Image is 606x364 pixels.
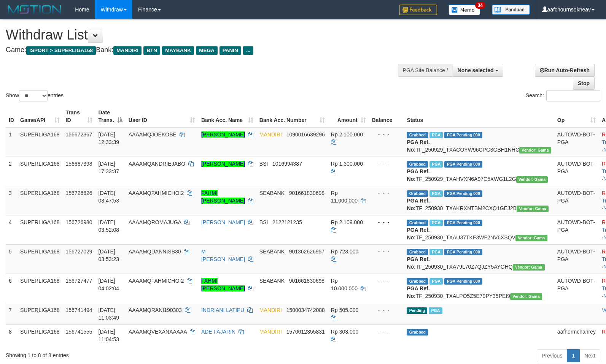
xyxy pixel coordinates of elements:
a: Previous [537,349,567,362]
span: 156741555 [66,329,92,335]
div: - - - [372,189,401,197]
td: TF_250930_TXAKRXNTBM2CXQ1GEJ2B [404,186,554,215]
span: [DATE] 11:03:49 [99,307,119,321]
span: 156727029 [66,248,92,255]
b: PGA Ref. No: [407,139,429,153]
td: SUPERLIGA168 [17,324,63,346]
td: AUTOWD-BOT-PGA [554,215,599,244]
span: [DATE] 03:52:08 [99,219,119,233]
span: Copy 901661830698 to clipboard [289,190,324,196]
span: Rp 723.000 [331,248,358,255]
th: Trans ID: activate to sort column ascending [63,106,95,127]
span: SEABANK [259,278,285,284]
span: Marked by aafandaneth [429,190,443,197]
img: Button%20Memo.svg [449,5,480,15]
span: Vendor URL: https://trx31.1velocity.biz [517,206,549,212]
span: Grabbed [407,329,428,336]
span: PGA Pending [444,190,482,197]
td: SUPERLIGA168 [17,127,63,157]
td: TF_250930_TXA79L70Z7QJZY5AYGHQ [404,244,554,274]
span: Rp 2.109.000 [331,219,363,225]
span: AAAAMQVEXANAAAAA [129,329,187,335]
img: panduan.png [492,5,530,15]
th: Op: activate to sort column ascending [554,106,599,127]
span: Marked by aafsoycanthlai [429,161,443,168]
td: TF_250930_TXAU37TKF3WF2NV6XSQV [404,215,554,244]
b: PGA Ref. No: [407,285,429,299]
td: SUPERLIGA168 [17,244,63,274]
span: ... [243,46,253,55]
th: Bank Acc. Number: activate to sort column ascending [256,106,328,127]
td: SUPERLIGA168 [17,303,63,324]
td: AUTOWD-BOT-PGA [554,157,599,186]
span: Marked by aafromsomean [429,220,443,226]
span: Rp 303.000 [331,329,358,335]
span: Vendor URL: https://trx31.1velocity.biz [519,147,551,154]
span: Vendor URL: https://trx31.1velocity.biz [510,293,542,300]
th: Date Trans.: activate to sort column descending [95,106,126,127]
a: [PERSON_NAME] [201,161,245,167]
td: SUPERLIGA168 [17,274,63,303]
span: PGA Pending [444,249,482,255]
span: 156672367 [66,131,92,138]
span: Rp 10.000.000 [331,278,358,291]
span: Copy 1570012355831 to clipboard [286,329,325,335]
span: Copy 1500034742088 to clipboard [286,307,325,313]
div: - - - [372,218,401,226]
span: Marked by aafsengchandara [429,132,443,138]
span: Marked by aafandaneth [429,278,443,285]
td: 8 [6,324,17,346]
span: PANIN [219,46,241,55]
td: AUTOWD-BOT-PGA [554,186,599,215]
div: - - - [372,277,401,285]
span: MANDIRI [113,46,142,55]
td: 1 [6,127,17,157]
td: AUTOWD-BOT-PGA [554,244,599,274]
span: 34 [475,2,485,9]
span: Vendor URL: https://trx31.1velocity.biz [515,235,547,241]
td: SUPERLIGA168 [17,215,63,244]
span: AAAAMQJOEKOBE [129,131,177,138]
span: AAAAMQFAHMICHOI2 [129,278,184,284]
span: Marked by aafsengchandara [429,307,442,314]
th: Status [404,106,554,127]
h1: Withdraw List [6,27,396,43]
span: [DATE] 04:02:04 [99,278,119,291]
label: Show entries [6,90,64,101]
div: PGA Site Balance / [398,64,453,77]
td: 7 [6,303,17,324]
span: Marked by aafandaneth [429,249,443,255]
span: Vendor URL: https://trx31.1velocity.biz [513,264,545,271]
a: INDRIANI LATIPU [201,307,244,313]
td: TF_250930_TXALPO5Z5E70PY35PEI9 [404,274,554,303]
b: PGA Ref. No: [407,198,429,211]
td: SUPERLIGA168 [17,157,63,186]
span: PGA Pending [444,161,482,168]
div: - - - [372,306,401,314]
td: TF_250929_TXAHVXN6A97C5XWG1L2G [404,157,554,186]
a: FAHMI [PERSON_NAME] [201,190,245,204]
a: 1 [567,349,580,362]
button: None selected [453,64,503,77]
div: - - - [372,248,401,255]
span: MAYBANK [162,46,194,55]
input: Search: [546,90,600,101]
span: Grabbed [407,249,428,255]
span: Rp 11.000.000 [331,190,358,204]
span: BSI [259,161,268,167]
span: Grabbed [407,220,428,226]
span: Copy 901362626957 to clipboard [289,248,324,255]
select: Showentries [19,90,48,101]
td: 6 [6,274,17,303]
span: AAAAMQFAHMICHOI2 [129,190,184,196]
span: ISPORT > SUPERLIGA168 [26,46,96,55]
span: 156726826 [66,190,92,196]
a: M [PERSON_NAME] [201,248,245,262]
th: Game/API: activate to sort column ascending [17,106,63,127]
span: AAAAMQRANI190303 [129,307,182,313]
span: MANDIRI [259,131,282,138]
b: PGA Ref. No: [407,227,429,241]
span: Copy 1090016639296 to clipboard [286,131,325,138]
a: Run Auto-Refresh [535,64,595,77]
td: 2 [6,157,17,186]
